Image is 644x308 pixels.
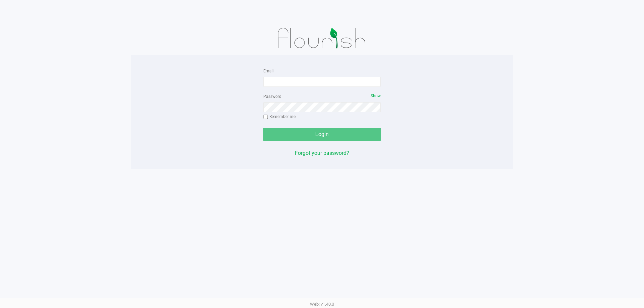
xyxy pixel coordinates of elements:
label: Email [263,68,274,74]
span: Show [371,94,381,98]
label: Password [263,94,281,100]
button: Forgot your password? [295,149,349,157]
input: Remember me [263,115,268,119]
span: Web: v1.40.0 [310,302,334,307]
label: Remember me [263,114,296,120]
